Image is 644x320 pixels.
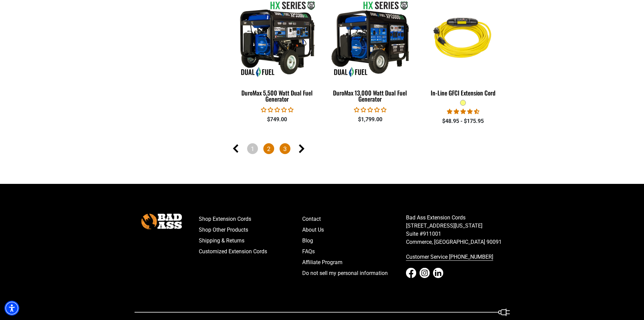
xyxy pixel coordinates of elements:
[141,214,182,229] img: Bad Ass Extension Cords
[296,143,307,154] a: Next page
[302,246,406,257] a: FAQs
[329,90,411,102] div: DuroMax 13,000 Watt Dual Fuel Generator
[247,143,258,154] a: Page 1
[329,115,411,124] div: $1,799.00
[261,107,293,113] span: 0.00 stars
[302,235,406,246] a: Blog
[199,246,303,257] a: Customized Extension Cords
[354,107,386,113] span: 0.00 stars
[406,214,510,246] p: Bad Ass Extension Cords [STREET_ADDRESS][US_STATE] Suite #911001 Commerce, [GEOGRAPHIC_DATA] 90091
[263,143,274,154] span: Page 2
[236,115,319,124] div: $749.00
[406,252,510,262] a: call 833-674-1699
[235,0,320,78] img: DuroMax 5,500 Watt Dual Fuel Generator
[231,143,510,155] nav: Pagination
[421,0,506,78] img: Yellow
[447,108,479,115] span: 4.62 stars
[422,90,504,96] div: In-Line GFCI Extension Cord
[302,268,406,279] a: Do not sell my personal information
[302,225,406,235] a: About Us
[236,90,319,102] div: DuroMax 5,500 Watt Dual Fuel Generator
[4,301,19,316] div: Accessibility Menu
[328,0,413,78] img: DuroMax 13,000 Watt Dual Fuel Generator
[422,117,504,125] div: $48.95 - $175.95
[280,143,290,154] a: Page 3
[302,257,406,268] a: Affiliate Program
[231,143,242,154] a: Previous page
[199,214,303,225] a: Shop Extension Cords
[199,235,303,246] a: Shipping & Returns
[199,225,303,235] a: Shop Other Products
[302,214,406,225] a: Contact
